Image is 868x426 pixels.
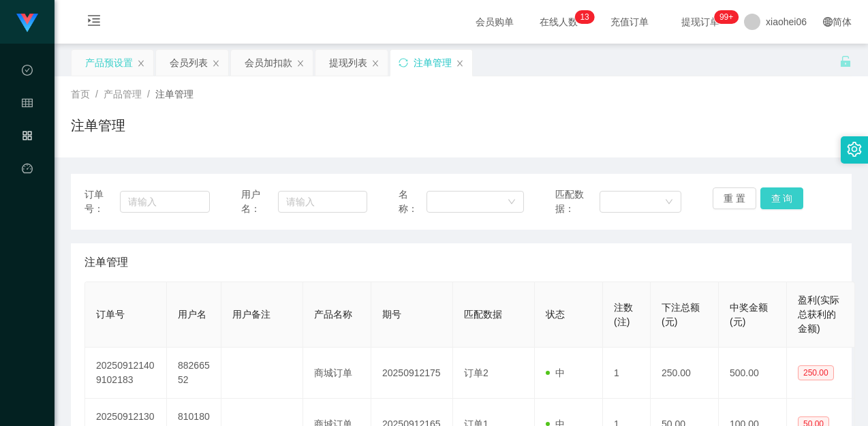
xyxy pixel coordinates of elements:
[178,309,206,320] span: 用户名
[22,98,33,219] span: 会员管理
[85,50,133,76] div: 产品预设置
[714,10,739,24] sup: 1187
[574,10,594,24] sup: 13
[546,367,565,378] span: 中
[604,17,655,27] span: 充值订单
[839,55,852,67] i: 图标: unlock
[278,191,367,213] input: 请输入
[665,198,673,207] i: 图标: down
[120,191,210,213] input: 请输入
[22,65,33,187] span: 数据中心
[84,187,120,216] span: 订单号：
[414,50,452,76] div: 注单管理
[371,348,453,399] td: 20250912175
[84,254,128,271] span: 注单管理
[798,365,834,380] span: 250.00
[85,348,167,399] td: 202509121409102183
[314,309,352,320] span: 产品名称
[399,58,408,67] i: 图标: sync
[71,89,90,100] span: 首页
[464,367,489,378] span: 订单2
[614,302,633,327] span: 注数(注)
[603,348,651,399] td: 1
[296,59,305,67] i: 图标: close
[71,115,125,136] h1: 注单管理
[155,89,193,100] span: 注单管理
[22,131,33,252] span: 产品管理
[212,59,220,67] i: 图标: close
[713,187,756,209] button: 重 置
[823,17,833,27] i: 图标: global
[137,59,145,67] i: 图标: close
[580,10,585,24] p: 1
[675,17,726,27] span: 提现订单
[22,124,33,151] i: 图标: appstore-o
[96,309,125,320] span: 订单号
[730,302,768,327] span: 中奖金额(元)
[22,155,33,293] a: 图标: dashboard平台首页
[533,17,585,27] span: 在线人数
[329,50,367,76] div: 提现列表
[847,142,862,157] i: 图标: setting
[167,348,221,399] td: 88266552
[22,91,33,119] i: 图标: table
[382,309,401,320] span: 期号
[303,348,371,399] td: 商城订单
[798,294,839,334] span: 盈利(实际总获利的金额)
[16,14,38,33] img: logo.9652507e.png
[464,309,502,320] span: 匹配数据
[371,59,379,67] i: 图标: close
[170,50,208,76] div: 会员列表
[651,348,719,399] td: 250.00
[241,187,277,216] span: 用户名：
[104,89,142,100] span: 产品管理
[662,302,700,327] span: 下注总额(元)
[22,59,33,86] i: 图标: check-circle-o
[456,59,464,67] i: 图标: close
[399,187,427,216] span: 名称：
[232,309,270,320] span: 用户备注
[245,50,292,76] div: 会员加扣款
[760,187,804,209] button: 查 询
[585,10,589,24] p: 3
[95,89,98,100] span: /
[555,187,600,216] span: 匹配数据：
[71,1,117,44] i: 图标: menu-unfold
[147,89,150,100] span: /
[719,348,787,399] td: 500.00
[508,198,516,207] i: 图标: down
[546,309,565,320] span: 状态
